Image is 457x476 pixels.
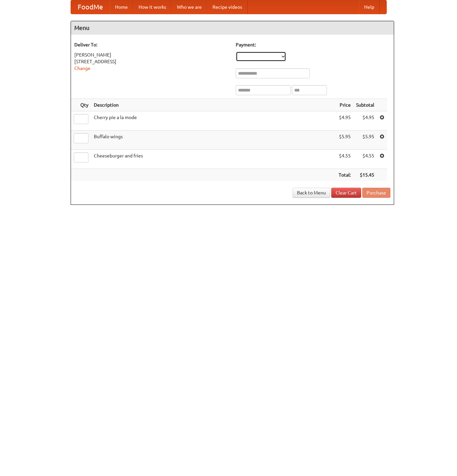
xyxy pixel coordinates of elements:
[74,66,90,71] a: Change
[71,99,91,111] th: Qty
[91,150,336,169] td: Cheeseburger and fries
[336,131,353,150] td: $5.95
[71,21,394,35] h4: Menu
[359,0,380,14] a: Help
[133,0,172,14] a: How it works
[293,188,330,198] a: Back to Menu
[353,169,377,181] th: $15.45
[110,0,133,14] a: Home
[172,0,207,14] a: Who we are
[353,99,377,111] th: Subtotal
[353,150,377,169] td: $4.55
[336,150,353,169] td: $4.55
[336,169,353,181] th: Total:
[207,0,247,14] a: Recipe videos
[353,111,377,131] td: $4.95
[336,111,353,131] td: $4.95
[236,41,390,48] h5: Payment:
[74,41,229,48] h5: Deliver To:
[336,99,353,111] th: Price
[74,58,229,65] div: [STREET_ADDRESS]
[91,131,336,150] td: Buffalo wings
[362,188,390,198] button: Purchase
[331,188,361,198] a: Clear Cart
[91,111,336,131] td: Cherry pie a la mode
[353,131,377,150] td: $5.95
[71,0,110,14] a: FoodMe
[91,99,336,111] th: Description
[74,51,229,58] div: [PERSON_NAME]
